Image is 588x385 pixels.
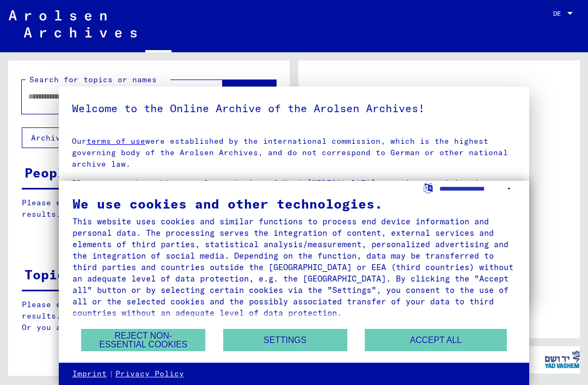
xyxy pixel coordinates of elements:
p: Our were established by the international commission, which is the highest governing body of the ... [72,136,516,170]
button: Reject non-essential cookies [81,329,205,351]
h5: Welcome to the Online Archive of the Arolsen Archives! [72,100,516,117]
button: Settings [223,329,347,351]
div: We use cookies and other technologies. [72,197,516,210]
a: Privacy Policy [115,369,184,380]
p: Please note that this portal on victims of Nazi [MEDICAL_DATA] contains sensitive data on identif... [72,178,516,246]
button: Accept all [365,329,506,351]
a: Imprint [72,369,107,380]
div: This website uses cookies and similar functions to process end device information and personal da... [72,216,516,319]
a: terms of use [87,136,145,146]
